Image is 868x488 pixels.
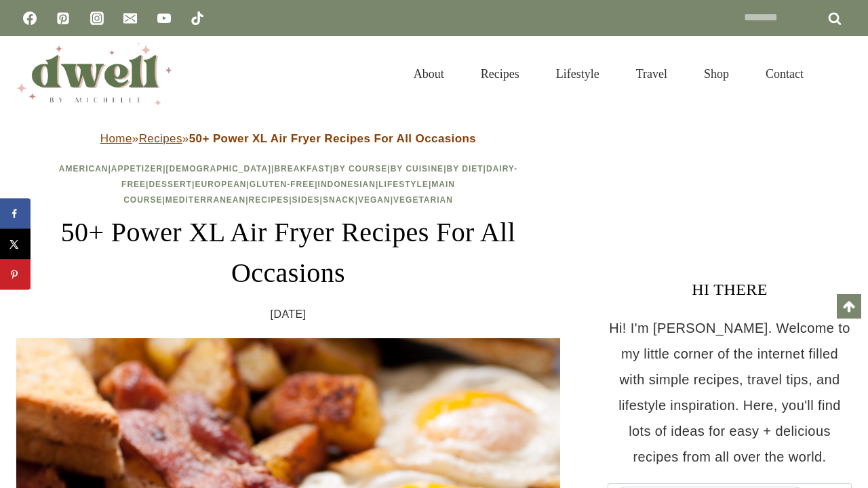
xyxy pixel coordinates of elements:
[111,164,163,174] a: Appetizer
[393,195,453,205] a: Vegetarian
[59,164,108,174] a: American
[608,315,852,470] p: Hi! I'm [PERSON_NAME]. Welcome to my little corner of the internet filled with simple recipes, tr...
[100,132,476,145] span: » »
[59,164,517,205] span: | | | | | | | | | | | | | | | | | | |
[117,5,144,32] a: Email
[318,180,376,189] a: Indonesian
[323,195,355,205] a: Snack
[378,180,429,189] a: Lifestyle
[292,195,320,205] a: Sides
[271,304,307,325] time: [DATE]
[446,164,483,174] a: By Diet
[391,164,443,174] a: By Cuisine
[358,195,391,205] a: Vegan
[50,5,77,32] a: Pinterest
[83,5,111,32] a: Instagram
[100,132,132,145] a: Home
[151,5,178,32] a: YouTube
[16,5,43,32] a: Facebook
[837,294,861,319] a: Scroll to top
[829,62,852,85] button: View Search Form
[165,195,245,205] a: Mediterranean
[608,277,852,302] h3: HI THERE
[184,5,211,32] a: TikTok
[249,195,290,205] a: Recipes
[395,50,822,98] nav: Primary Navigation
[747,50,822,98] a: Contact
[274,164,330,174] a: Breakfast
[250,180,315,189] a: Gluten-Free
[166,164,272,174] a: [DEMOGRAPHIC_DATA]
[16,43,172,105] img: DWELL by michelle
[686,50,747,98] a: Shop
[462,50,538,98] a: Recipes
[395,50,462,98] a: About
[195,180,246,189] a: European
[618,50,686,98] a: Travel
[139,132,182,145] a: Recipes
[16,212,560,293] h1: 50+ Power XL Air Fryer Recipes For All Occasions
[538,50,618,98] a: Lifestyle
[149,180,192,189] a: Dessert
[189,132,476,145] strong: 50+ Power XL Air Fryer Recipes For All Occasions
[333,164,387,174] a: By Course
